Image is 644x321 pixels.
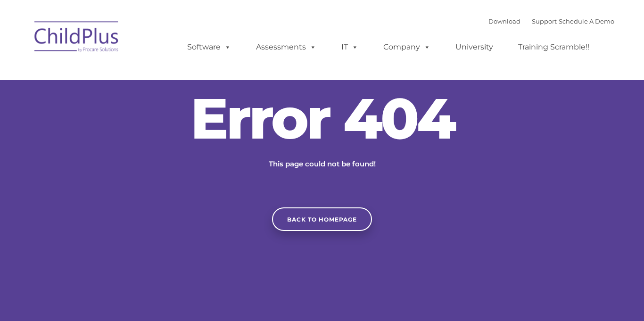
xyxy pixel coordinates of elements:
[509,38,599,57] a: Training Scramble!!
[30,15,124,62] img: ChildPlus by Procare Solutions
[446,38,503,57] a: University
[559,17,614,25] a: Schedule A Demo
[272,207,372,231] a: Back to homepage
[247,38,326,57] a: Assessments
[181,90,463,147] h2: Error 404
[532,17,557,25] a: Support
[488,17,520,25] a: Download
[374,38,440,57] a: Company
[332,38,368,57] a: IT
[223,158,421,170] p: This page could not be found!
[488,17,614,25] font: |
[178,38,240,57] a: Software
